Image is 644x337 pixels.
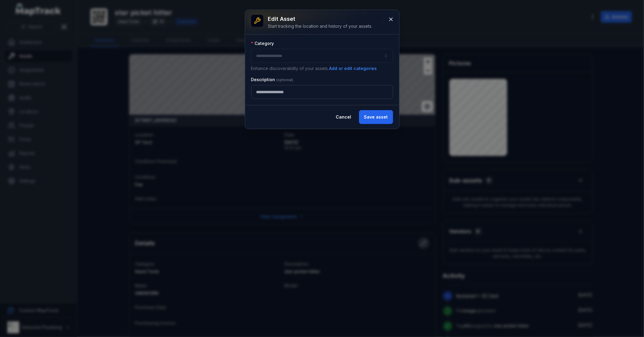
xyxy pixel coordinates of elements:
[268,23,373,29] div: Start tracking the location and history of your assets.
[251,40,274,46] label: Category
[331,110,357,124] button: Cancel
[359,110,393,124] button: Save asset
[251,77,293,83] label: Description
[251,65,393,72] p: Enhance discoverability of your assets.
[268,15,373,23] h3: Edit asset
[329,65,377,72] button: Add or edit categories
